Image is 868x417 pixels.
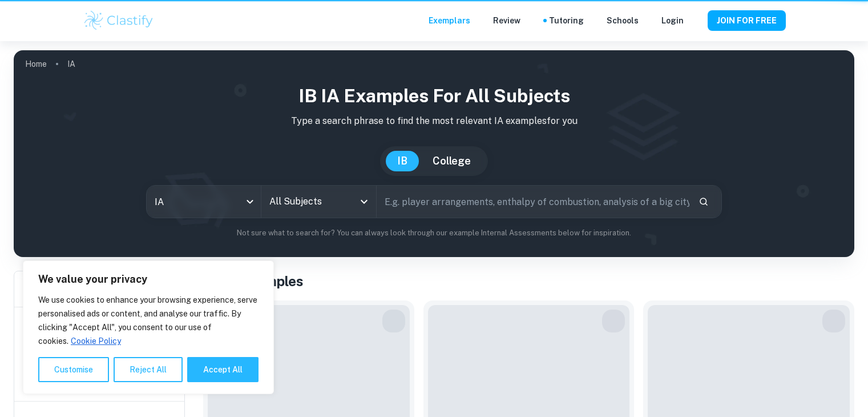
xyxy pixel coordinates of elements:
[607,14,639,27] a: Schools
[377,186,689,218] input: E.g. player arrangements, enthalpy of combustion, analysis of a big city...
[356,194,372,210] button: Open
[549,14,584,27] a: Tutoring
[386,151,419,171] button: IB
[38,293,259,348] p: We use cookies to enhance your browsing experience, serve personalised ads or content, and analys...
[147,186,261,218] div: IA
[493,14,520,27] p: Review
[38,357,109,382] button: Customise
[203,271,854,291] h1: All IA Examples
[70,336,122,346] a: Cookie Policy
[421,151,482,171] button: College
[83,9,155,32] img: Clastify logo
[23,114,845,128] p: Type a search phrase to find the most relevant IA examples for you
[25,56,47,72] a: Home
[187,357,259,382] button: Accept All
[661,14,684,27] a: Login
[694,192,713,211] button: Search
[23,260,274,394] div: We value your privacy
[67,58,75,70] p: IA
[38,272,259,286] p: We value your privacy
[23,227,845,239] p: Not sure what to search for? You can always look through our example Internal Assessments below f...
[14,50,854,257] img: profile cover
[429,14,470,27] p: Exemplars
[708,10,786,31] button: JOIN FOR FREE
[693,18,699,23] button: Help and Feedback
[23,82,845,110] h1: IB IA examples for all subjects
[114,357,183,382] button: Reject All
